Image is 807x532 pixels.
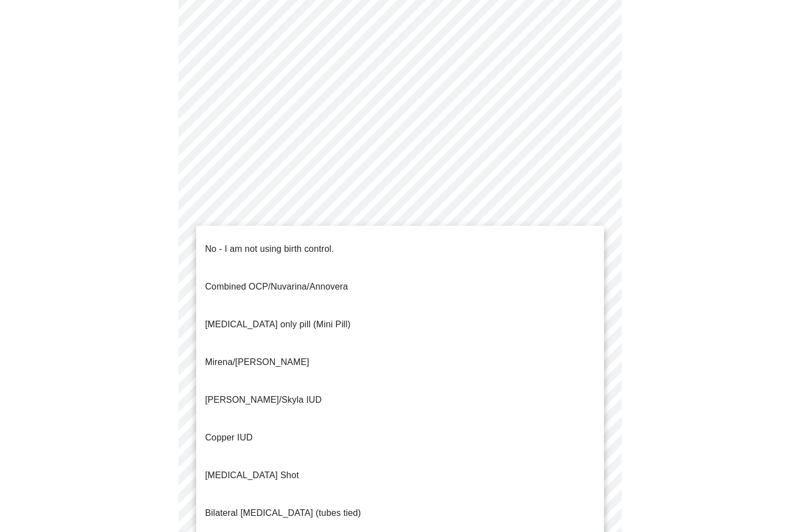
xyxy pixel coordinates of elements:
[205,242,334,256] p: No - I am not using birth control.
[205,506,361,520] p: Bilateral [MEDICAL_DATA] (tubes tied)
[205,431,253,444] p: Copper IUD
[205,469,299,482] p: [MEDICAL_DATA] Shot
[205,393,322,407] p: [PERSON_NAME]/Skyla IUD
[205,280,348,293] p: Combined OCP/Nuvarina/Annovera
[205,318,351,331] p: [MEDICAL_DATA] only pill (Mini Pill)
[205,356,309,369] p: Mirena/[PERSON_NAME]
